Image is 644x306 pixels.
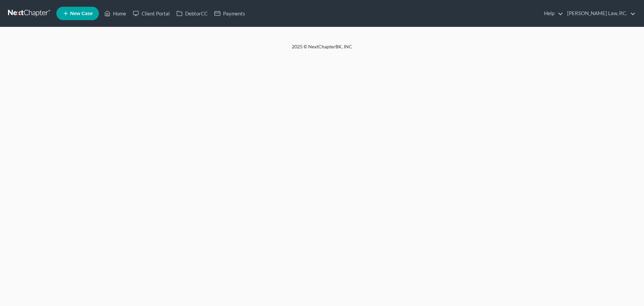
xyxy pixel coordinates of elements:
[541,7,563,19] a: Help
[173,7,211,19] a: DebtorCC
[129,7,173,19] a: Client Portal
[211,7,249,19] a: Payments
[131,43,513,55] div: 2025 © NextChapterBK, INC
[101,7,129,19] a: Home
[564,7,636,19] a: [PERSON_NAME] Law, P.C.
[56,7,99,20] new-legal-case-button: New Case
